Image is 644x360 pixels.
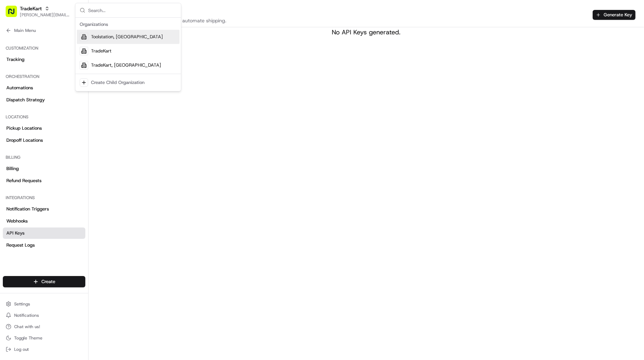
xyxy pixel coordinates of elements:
[3,54,85,65] a: Tracking
[24,75,90,80] div: We're available if you need us!
[6,85,33,91] span: Automations
[7,7,21,21] img: Nash
[3,192,85,203] div: Integrations
[88,3,177,17] input: Search...
[7,103,13,109] div: 📗
[3,227,85,239] a: API Keys
[75,18,181,91] div: Suggestions
[41,279,55,285] span: Create
[3,111,85,123] div: Locations
[89,27,644,37] div: No API Keys generated.
[7,68,20,80] img: 1736555255976-a54dd68f-1ca7-489b-9aae-adbdc363a1c4
[3,71,85,82] div: Orchestration
[14,313,39,318] span: Notifications
[6,137,43,144] span: Dropoff Locations
[3,26,85,35] button: Main Menu
[91,62,161,68] span: TradeKart, [GEOGRAPHIC_DATA]
[14,28,36,33] span: Main Menu
[6,165,19,172] span: Billing
[24,68,116,75] div: Start new chat
[14,103,54,110] span: Knowledge Base
[593,10,636,20] button: Generate Key
[20,5,42,12] button: TradeKart
[3,310,85,320] button: Notifications
[91,48,112,54] span: TradeKart
[14,335,42,341] span: Toggle Theme
[57,100,116,113] a: 💻API Documentation
[3,94,85,106] a: Dispatch Strategy
[18,46,117,53] input: Clear
[3,163,85,174] a: Billing
[91,34,163,40] span: Toolstation, [GEOGRAPHIC_DATA]
[3,3,73,20] button: TradeKart[PERSON_NAME][EMAIL_ADDRESS][DOMAIN_NAME]
[3,82,85,94] a: Automations
[60,103,65,109] div: 💻
[3,240,85,251] a: Request Logs
[14,347,29,352] span: Log out
[14,324,40,330] span: Chat with us!
[20,12,70,18] button: [PERSON_NAME][EMAIL_ADDRESS][DOMAIN_NAME]
[6,125,42,131] span: Pickup Locations
[70,120,86,125] span: Pylon
[77,19,179,30] div: Organizations
[50,120,86,125] a: Powered byPylon
[3,43,85,54] div: Customization
[6,97,45,103] span: Dispatch Strategy
[7,28,129,40] p: Welcome 👋
[3,344,85,354] button: Log out
[3,276,85,287] button: Create
[6,56,24,63] span: Tracking
[14,301,30,307] span: Settings
[6,230,24,236] span: API Keys
[6,178,41,184] span: Refund Requests
[3,203,85,215] a: Notification Triggers
[3,299,85,309] button: Settings
[3,175,85,186] a: Refund Requests
[4,100,57,113] a: 📗Knowledge Base
[3,152,85,163] div: Billing
[6,242,35,248] span: Request Logs
[91,79,144,86] div: Create Child Organization
[3,135,85,146] a: Dropoff Locations
[120,70,129,78] button: Start new chat
[6,218,28,224] span: Webhooks
[3,123,85,134] a: Pickup Locations
[6,206,49,212] span: Notification Triggers
[3,215,85,227] a: Webhooks
[67,103,114,110] span: API Documentation
[3,333,85,343] button: Toggle Theme
[3,322,85,332] button: Chat with us!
